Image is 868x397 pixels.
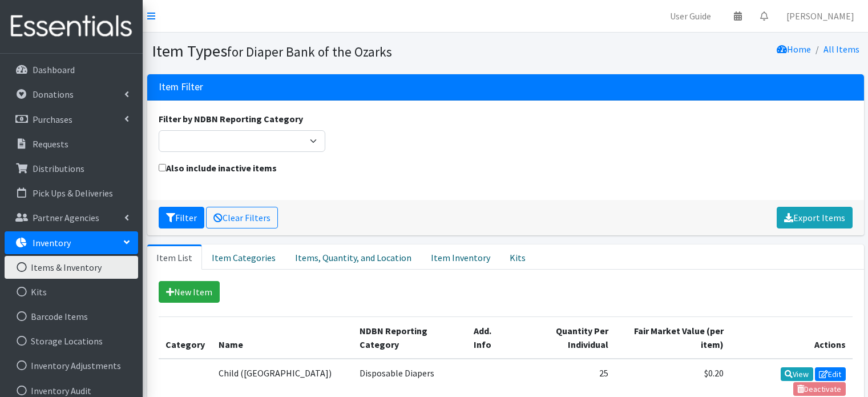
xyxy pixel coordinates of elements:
[159,281,220,303] a: New Item
[33,163,84,174] p: Distributions
[5,7,138,46] img: HumanEssentials
[159,164,166,171] input: Also include inactive items
[515,316,615,359] th: Quantity Per Individual
[5,108,138,131] a: Purchases
[33,64,75,75] p: Dashboard
[147,244,202,270] a: Item List
[159,81,203,93] h3: Item Filter
[159,207,204,228] button: Filter
[202,244,285,270] a: Item Categories
[33,212,99,223] p: Partner Agencies
[5,58,138,81] a: Dashboard
[212,316,353,359] th: Name
[353,316,467,359] th: NDBN Reporting Category
[5,83,138,106] a: Donations
[5,182,138,204] a: Pick Ups & Deliveries
[467,316,515,359] th: Add. Info
[615,316,730,359] th: Fair Market Value (per item)
[285,244,421,270] a: Items, Quantity, and Location
[500,244,535,270] a: Kits
[206,207,278,228] a: Clear Filters
[777,43,811,55] a: Home
[159,112,303,126] label: Filter by NDBN Reporting Category
[33,187,113,199] p: Pick Ups & Deliveries
[5,206,138,229] a: Partner Agencies
[777,5,863,27] a: [PERSON_NAME]
[781,367,813,381] a: View
[159,161,277,175] label: Also include inactive items
[5,305,138,328] a: Barcode Items
[227,43,392,60] small: for Diaper Bank of the Ozarks
[661,5,720,27] a: User Guide
[152,41,502,61] h1: Item Types
[159,316,212,359] th: Category
[33,237,71,248] p: Inventory
[33,89,74,100] p: Donations
[5,133,138,155] a: Requests
[823,43,859,55] a: All Items
[33,138,68,150] p: Requests
[5,231,138,254] a: Inventory
[33,114,72,125] p: Purchases
[5,256,138,279] a: Items & Inventory
[5,280,138,303] a: Kits
[815,367,846,381] a: Edit
[5,354,138,377] a: Inventory Adjustments
[730,316,852,359] th: Actions
[421,244,500,270] a: Item Inventory
[777,207,853,228] a: Export Items
[5,157,138,180] a: Distributions
[5,330,138,352] a: Storage Locations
